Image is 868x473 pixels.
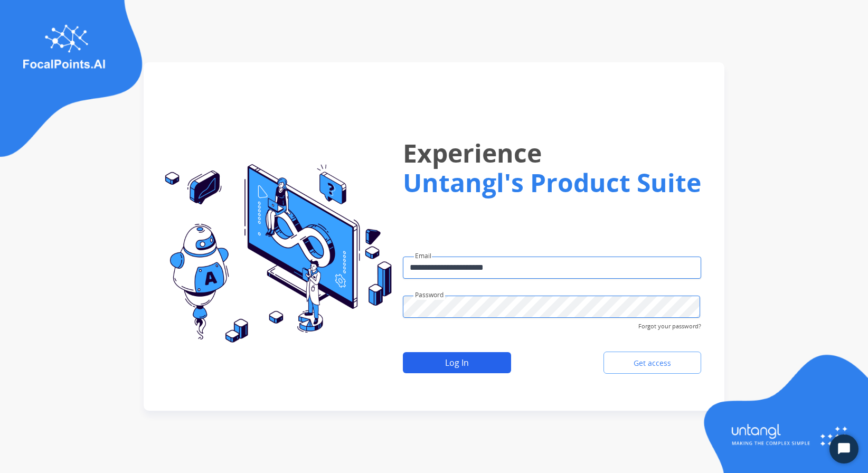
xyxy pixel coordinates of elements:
[603,352,701,374] a: Get access
[829,434,858,463] button: Start Chat
[625,358,680,368] span: Get access
[403,130,701,176] h1: Experience
[638,318,701,331] span: Forgot your password?
[415,251,431,261] label: Email
[156,164,392,344] img: login-img
[403,168,701,197] h1: Untangl's Product Suite
[415,290,444,300] label: Password
[837,442,852,457] svg: Open Chat
[403,352,511,373] button: Log In
[699,353,868,473] img: login-img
